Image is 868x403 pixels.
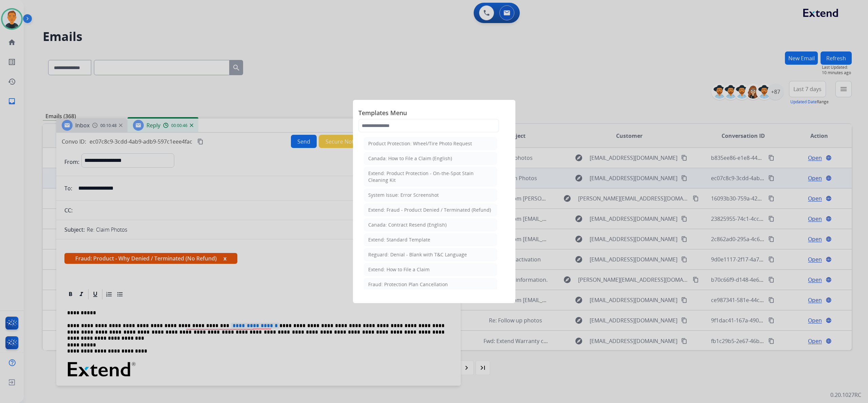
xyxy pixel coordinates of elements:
div: Canada: How to File a Claim (English) [368,155,452,162]
div: Reguard: Denial - Blank with T&C Language [368,251,467,258]
div: Extend: How to File a Claim [368,266,430,273]
div: System Issue: Error Screenshot [368,192,439,198]
div: Extend: Fraud - Product Denied / Terminated (Refund) [368,207,491,213]
div: Fraud: Protection Plan Cancellation [368,281,448,288]
div: Canada: Contract Resend (English) [368,221,447,228]
span: Templates Menu [358,108,510,119]
div: Extend: Standard Template [368,236,430,243]
div: Extend: Product Protection - On-the-Spot Stain Cleaning Kit [368,170,493,184]
div: Product Protection: Wheel/Tire Photo Request [368,140,472,147]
